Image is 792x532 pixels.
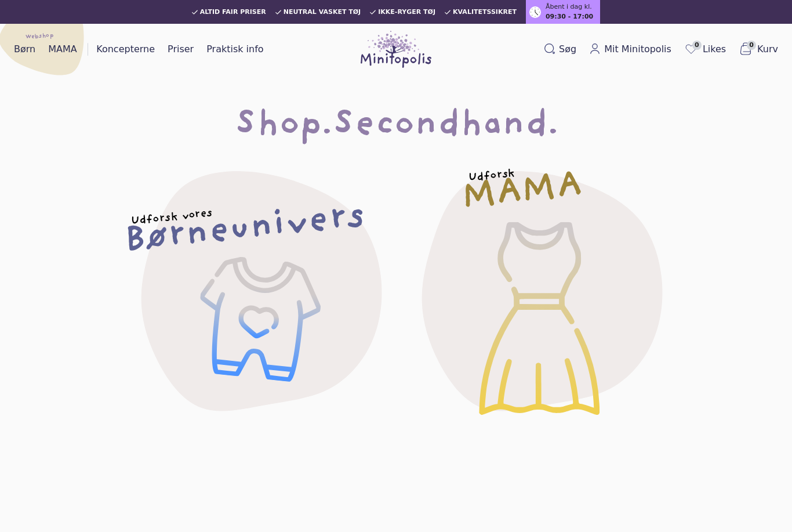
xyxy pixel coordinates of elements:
span: 09:30 - 17:00 [546,12,593,22]
a: Praktisk info [202,40,268,59]
button: 0Kurv [734,39,783,59]
h2: MAMA [460,175,583,211]
span: Kvalitetssikret [453,9,517,16]
span: Ikke-ryger tøj [378,9,435,16]
a: Udforsk voresBørneunivers [96,130,415,449]
a: 0Likes [680,39,731,59]
span: Secondhand. [332,99,558,153]
img: Minitopolis logo [361,31,431,68]
span: Åbent i dag kl. [546,2,592,12]
a: UdforskMAMA [377,130,696,449]
button: Søg [539,40,581,59]
a: MAMA [43,40,82,59]
a: Koncepterne [92,40,159,59]
a: Mit Minitopolis [584,40,676,59]
span: Mit Minitopolis [604,42,671,56]
a: Børn [9,40,40,59]
span: Likes [703,42,726,56]
span: Søg [559,42,576,56]
span: 0 [747,41,756,50]
span: Kurv [757,42,778,56]
span: 0 [692,41,702,50]
span: Shop. [234,99,332,153]
h2: Børneunivers [123,205,366,254]
span: Neutral vasket tøj [284,9,361,16]
a: Priser [163,40,198,59]
span: Altid fair priser [200,9,266,16]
